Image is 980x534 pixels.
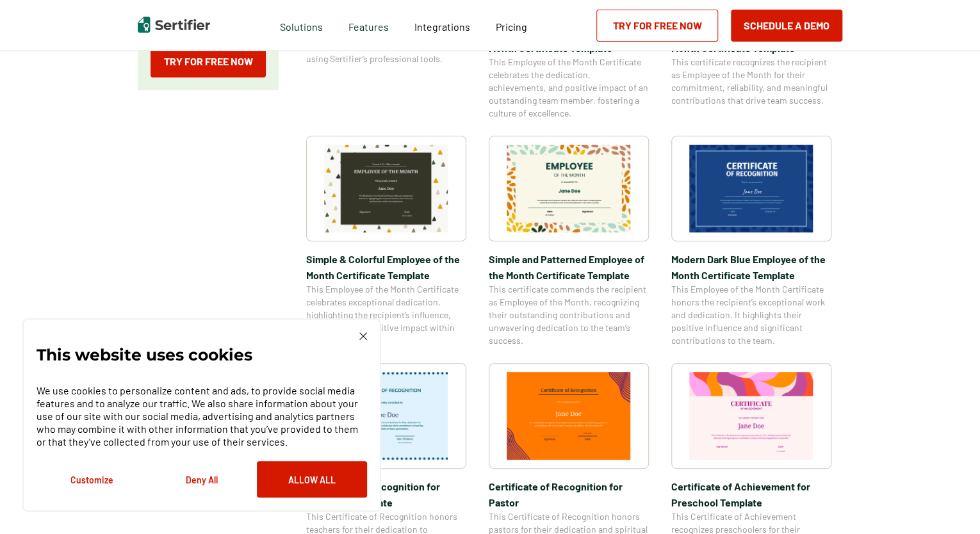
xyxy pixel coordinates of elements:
img: Simple and Patterned Employee of the Month Certificate Template [507,145,631,232]
span: Certificate of Recognition for Teachers Template [306,478,466,510]
a: Modern Dark Blue Employee of the Month Certificate TemplateModern Dark Blue Employee of the Month... [671,136,831,347]
img: Certificate of Recognition for Pastor [507,372,631,460]
span: Create a blank certificate effortlessly using Sertifier’s professional tools. [306,40,466,65]
span: Features [348,17,389,33]
span: This Employee of the Month Certificate honors the recipient’s exceptional work and dedication. It... [671,283,831,347]
span: This certificate recognizes the recipient as Employee of the Month for their commitment, reliabil... [671,56,831,107]
img: Certificate of Recognition for Teachers Template [324,372,448,460]
a: Integrations [414,17,470,33]
a: Simple and Patterned Employee of the Month Certificate TemplateSimple and Patterned Employee of t... [489,136,649,347]
span: This Employee of the Month Certificate celebrates the dedication, achievements, and positive impa... [489,56,649,120]
button: Schedule a Demo [731,10,842,42]
span: Modern Dark Blue Employee of the Month Certificate Template [671,251,831,283]
button: Customize [37,461,147,498]
span: This Employee of the Month Certificate celebrates exceptional dedication, highlighting the recipi... [306,283,466,347]
p: This website uses cookies [37,348,252,361]
a: Pricing [496,17,527,33]
a: Simple & Colorful Employee of the Month Certificate TemplateSimple & Colorful Employee of the Mon... [306,136,466,347]
button: Allow All [257,461,367,498]
a: Try for Free Now [596,10,718,42]
a: Try for Free Now [151,45,266,77]
span: This certificate commends the recipient as Employee of the Month, recognizing their outstanding c... [489,283,649,347]
span: Certificate of Achievement for Preschool Template [671,478,831,510]
button: Deny All [147,461,257,498]
iframe: Chat Widget [916,473,980,534]
img: Cookie Popup Close [359,332,367,340]
span: Simple and Patterned Employee of the Month Certificate Template [489,251,649,283]
img: Modern Dark Blue Employee of the Month Certificate Template [689,145,813,232]
img: Sertifier | Digital Credentialing Platform [138,17,210,33]
span: Pricing [496,20,527,33]
img: Certificate of Achievement for Preschool Template [689,372,813,460]
p: We use cookies to personalize content and ads, to provide social media features and to analyze ou... [37,384,367,448]
img: Simple & Colorful Employee of the Month Certificate Template [324,145,448,232]
span: Solutions [280,17,323,33]
span: Simple & Colorful Employee of the Month Certificate Template [306,251,466,283]
span: Integrations [414,20,470,33]
span: Certificate of Recognition for Pastor [489,478,649,510]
